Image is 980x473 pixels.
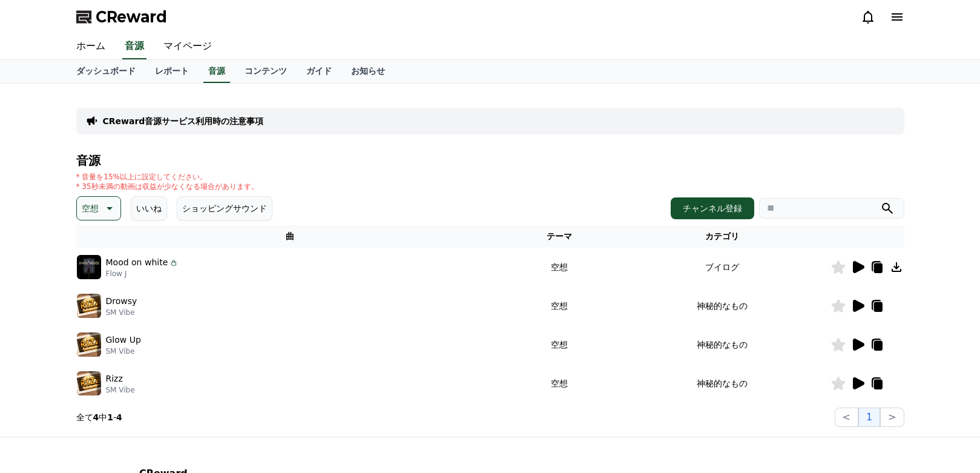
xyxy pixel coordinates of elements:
[235,60,297,83] a: コンテンツ
[76,225,504,248] th: 曲
[504,325,614,364] td: 空想
[106,372,123,385] p: Rizz
[77,371,101,395] img: music
[76,7,167,27] a: CReward
[504,225,614,248] th: テーマ
[504,286,614,325] td: 空想
[106,308,137,317] p: SM Vibe
[122,34,146,59] a: 音源
[671,197,754,219] button: チャンネル登録
[154,34,222,59] a: マイページ
[82,200,99,217] p: 空想
[67,60,145,83] a: ダッシュボード
[76,182,258,191] p: * 35秒未満の動画は収益が少なくなる場合があります。
[177,196,272,220] button: ショッピングサウンド
[858,408,880,427] button: 1
[614,325,830,364] td: 神秘的なもの
[106,385,135,395] p: SM Vibe
[93,412,99,422] strong: 4
[76,154,904,167] h4: 音源
[106,346,141,356] p: SM Vibe
[106,295,137,308] p: Drowsy
[77,255,101,279] img: music
[76,411,122,423] p: 全て 中 -
[880,408,904,427] button: >
[614,364,830,403] td: 神秘的なもの
[614,225,830,248] th: カテゴリ
[106,256,168,269] p: Mood on white
[614,286,830,325] td: 神秘的なもの
[96,7,167,27] span: CReward
[341,60,395,83] a: お知らせ
[76,172,258,182] p: * 音量を15%以上に設定してください。
[67,34,115,59] a: ホーム
[76,196,121,220] button: 空想
[77,294,101,318] img: music
[106,269,179,279] p: Flow J
[835,408,858,427] button: <
[131,196,167,220] button: いいね
[145,60,199,83] a: レポート
[77,332,101,357] img: music
[116,412,122,422] strong: 4
[504,248,614,286] td: 空想
[203,60,230,83] a: 音源
[106,334,141,346] p: Glow Up
[107,412,113,422] strong: 1
[103,115,264,127] a: CReward音源サービス利用時の注意事項
[504,364,614,403] td: 空想
[614,248,830,286] td: ブイログ
[297,60,341,83] a: ガイド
